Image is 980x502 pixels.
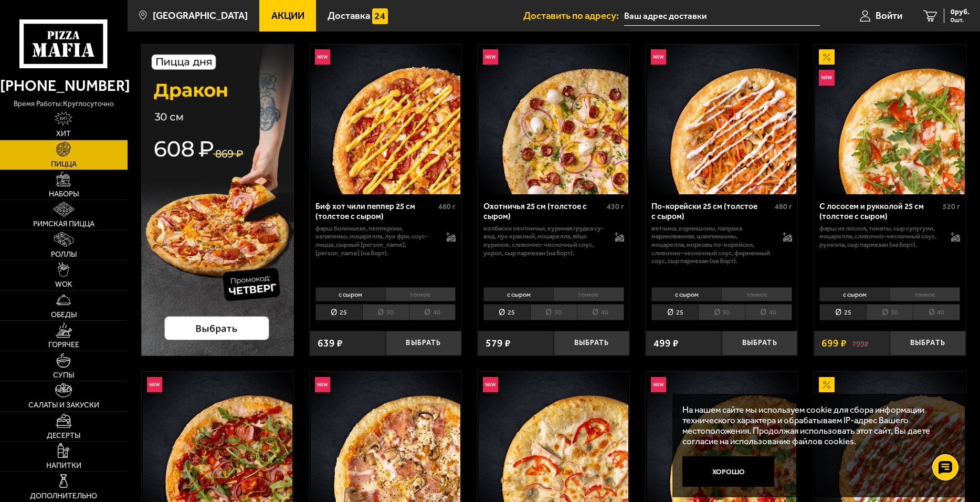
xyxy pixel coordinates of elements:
img: 15daf4d41897b9f0e9f617042186c801.svg [372,8,387,24]
span: Войти [876,11,902,21]
p: фарш болоньезе, пепперони, халапеньо, моцарелла, лук фри, соус-пицца, сырный [PERSON_NAME], [PERS... [315,224,436,257]
span: Наборы [49,191,79,198]
li: с сыром [819,287,889,302]
img: Акционный [819,377,834,392]
a: НовинкаБиф хот чили пеппер 25 см (толстое с сыром) [310,45,461,194]
button: Выбрать [722,331,798,356]
button: Выбрать [386,331,462,356]
img: Новинка [483,377,498,392]
img: По-корейски 25 см (толстое с сыром) [647,45,797,194]
img: Новинка [315,377,330,392]
span: Пицца [51,161,77,168]
span: 480 г [775,202,792,211]
span: Хит [56,130,71,138]
span: WOK [55,281,72,288]
li: 40 [913,304,960,320]
button: Хорошо [682,456,774,487]
div: Охотничья 25 см (толстое с сыром) [483,202,604,221]
li: с сыром [651,287,721,302]
img: Акционный [819,49,834,65]
img: Новинка [651,377,666,392]
s: 799 ₽ [852,338,869,348]
li: 25 [651,304,698,320]
span: Супы [53,372,74,379]
img: Охотничья 25 см (толстое с сыром) [479,45,628,194]
span: 699 ₽ [821,338,847,348]
li: 25 [315,304,362,320]
span: Салаты и закуски [28,402,99,409]
div: По-корейски 25 см (толстое с сыром) [651,202,772,221]
span: Обеды [51,311,77,319]
img: С лососем и рукколой 25 см (толстое с сыром) [815,45,965,194]
img: Новинка [651,49,666,65]
span: 499 ₽ [654,338,679,348]
li: 30 [362,304,409,320]
a: АкционныйНовинкаС лососем и рукколой 25 см (толстое с сыром) [814,45,966,194]
p: На нашем сайте мы используем cookie для сбора информации технического характера и обрабатываем IP... [682,404,950,447]
span: Дополнительно [30,493,97,500]
img: Биф хот чили пеппер 25 см (толстое с сыром) [311,45,460,194]
p: ветчина, корнишоны, паприка маринованная, шампиньоны, моцарелла, морковь по-корейски, сливочно-че... [651,224,772,265]
li: 30 [866,304,913,320]
input: Ваш адрес доставки [624,6,820,26]
span: 520 г [943,202,960,211]
span: 579 ₽ [486,338,511,348]
li: с сыром [483,287,553,302]
li: 40 [409,304,456,320]
a: НовинкаПо-корейски 25 см (толстое с сыром) [646,45,797,194]
p: фарш из лосося, томаты, сыр сулугуни, моцарелла, сливочно-чесночный соус, руккола, сыр пармезан (... [819,224,940,249]
li: тонкое [721,287,792,302]
li: 30 [698,304,745,320]
span: Римская пицца [33,221,94,228]
span: Доставить по адресу: [523,11,624,21]
li: 40 [577,304,624,320]
span: 639 ₽ [318,338,343,348]
li: с сыром [315,287,385,302]
li: 25 [483,304,530,320]
li: 40 [745,304,792,320]
span: Напитки [46,462,81,469]
img: Новинка [147,377,162,392]
div: Биф хот чили пеппер 25 см (толстое с сыром) [315,202,436,221]
p: колбаски охотничьи, куриная грудка су-вид, лук красный, моцарелла, яйцо куриное, сливочно-чесночн... [483,224,604,257]
button: Выбрать [554,331,630,356]
span: Десерты [47,432,80,440]
div: С лососем и рукколой 25 см (толстое с сыром) [819,202,940,221]
span: 430 г [607,202,624,211]
span: Доставка [328,11,370,21]
li: 30 [530,304,577,320]
span: [GEOGRAPHIC_DATA] [153,11,248,21]
span: 480 г [438,202,456,211]
img: Новинка [315,49,330,65]
span: Акции [271,11,304,21]
img: Новинка [819,70,834,85]
li: тонкое [553,287,624,302]
span: 0 руб. [951,8,970,16]
span: 0 шт. [951,17,970,23]
span: Горячее [48,341,79,349]
a: НовинкаОхотничья 25 см (толстое с сыром) [478,45,629,194]
li: 25 [819,304,866,320]
li: тонкое [890,287,960,302]
img: Новинка [483,49,498,65]
span: Роллы [51,251,77,258]
button: Выбрать [890,331,966,356]
li: тонкое [385,287,456,302]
